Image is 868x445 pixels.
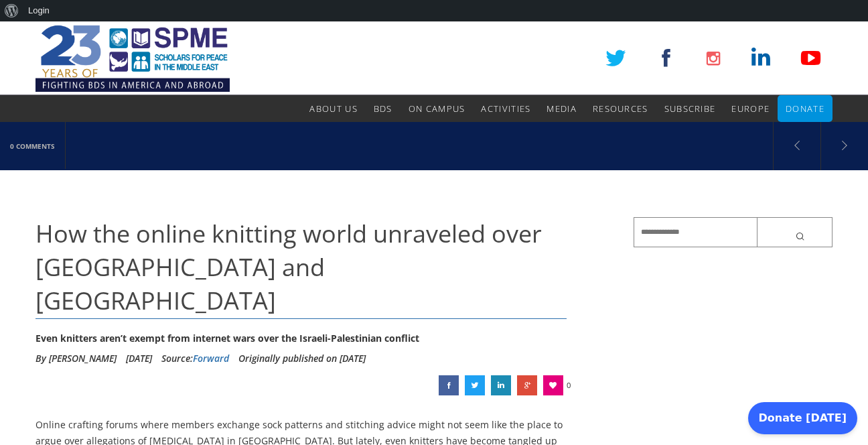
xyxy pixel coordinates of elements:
span: On Campus [409,103,465,115]
div: Even knitters aren’t exempt from internet wars over the Israeli-Palestinian conflict [35,328,567,348]
a: Media [547,95,577,122]
a: How the online knitting world unraveled over Israel and Gaza [439,375,459,395]
span: Media [547,103,577,115]
span: About Us [309,103,357,115]
li: By [PERSON_NAME] [35,348,117,369]
a: Activities [481,95,530,122]
a: How the online knitting world unraveled over Israel and Gaza [491,375,511,395]
a: BDS [374,95,392,122]
a: On Campus [409,95,465,122]
a: Forward [193,352,229,365]
span: How the online knitting world unraveled over [GEOGRAPHIC_DATA] and [GEOGRAPHIC_DATA] [35,217,542,318]
span: Subscribe [664,103,716,115]
a: About Us [309,95,357,122]
span: Resources [593,103,648,115]
span: 0 [567,375,571,395]
a: Subscribe [664,95,716,122]
a: Donate [786,95,824,122]
a: Resources [593,95,648,122]
div: Source: [161,348,229,369]
img: SPME [35,21,230,95]
a: How the online knitting world unraveled over Israel and Gaza [465,375,485,395]
span: Europe [731,103,770,115]
span: Activities [481,103,530,115]
span: Donate [786,103,824,115]
a: Europe [731,95,770,122]
span: BDS [374,103,392,115]
a: How the online knitting world unraveled over Israel and Gaza [517,375,537,395]
li: [DATE] [126,348,152,369]
li: Originally published on [DATE] [238,348,366,369]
